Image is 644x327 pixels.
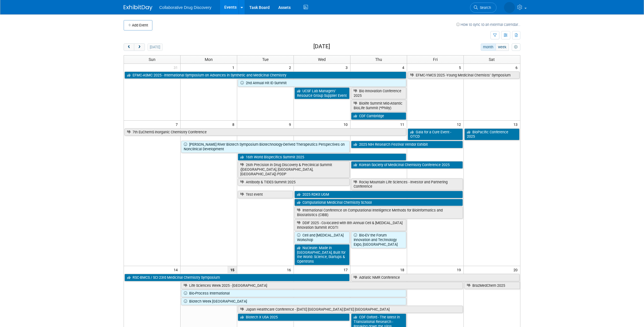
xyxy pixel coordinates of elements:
i: Personalize Calendar [514,45,518,49]
span: 16 [286,266,294,273]
span: 5 [458,64,463,71]
a: RSC-BMCS / SCI 23rd Medicinal Chemistry Symposium [124,274,350,281]
span: 14 [173,266,180,273]
span: Thu [375,57,382,62]
a: Gala for a Cure Event - OTCD [408,128,463,140]
button: myCustomButton [512,43,520,51]
span: Search [478,5,491,10]
a: Nucleate: Made in [GEOGRAPHIC_DATA], Built for the World: Science, Startups & Opentrons [294,244,350,265]
a: International Conference on Computational Intelligence Methods for Bioinformatics and Biostatisti... [294,207,463,218]
span: 4 [402,64,407,71]
span: 18 [400,266,407,273]
span: 8 [232,121,237,128]
span: Fri [433,57,438,62]
a: CDF Cambridge [351,112,406,120]
a: EFMC-YMCS 2025 -Young Medicinal Chemists’ Symposium [408,72,520,79]
a: Biotech Week [GEOGRAPHIC_DATA] [181,298,406,305]
a: EFMC-ASMC 2025 - International Symposium on Advances in Synthetic and Medicinal Chemistry [124,72,406,79]
a: Bio-Process International [181,290,406,297]
button: Add Event [124,20,152,30]
a: 26th Precision in Drug Discovery & Preclinical Summit ([GEOGRAPHIC_DATA], [GEOGRAPHIC_DATA], [GEO... [238,161,350,178]
a: Biolife Summit Mid-Atlantic BioLife Summit (*Philly) [351,100,406,111]
h2: [DATE] [313,43,330,50]
a: Korean Society of Medicinal Chemistry Conference 2025 [351,161,463,169]
a: 2nd Annual Hit ID Summit [238,79,406,87]
a: Japan Healthcare Conference - [DATE] [GEOGRAPHIC_DATA] [DATE] [GEOGRAPHIC_DATA] [238,306,463,313]
img: Dimitris Tsionos [504,2,515,13]
button: week [496,43,509,51]
span: Tue [262,57,269,62]
span: Mon [205,57,213,62]
span: 20 [513,266,520,273]
span: 7 [175,121,180,128]
button: month [481,43,496,51]
span: 1 [232,64,237,71]
a: Computational Medicinal Chemistry School [294,199,463,206]
span: 2 [288,64,294,71]
span: 3 [345,64,350,71]
a: Test event [238,191,293,198]
span: 13 [513,121,520,128]
span: Sat [489,57,495,62]
a: [PERSON_NAME] River Biotech Symposium Biotechnology-Derived Therapeutics Perspectives on Nonclini... [181,141,350,153]
span: 15 [227,266,237,273]
span: Sun [149,57,156,62]
span: Wed [318,57,326,62]
a: Bio-EV the Forum Innovation and Technology Expo, [GEOGRAPHIC_DATA] [351,232,406,248]
span: 6 [515,64,520,71]
a: 16th World Bispecifics Summit 2025 [238,153,406,161]
button: next [134,43,145,51]
a: Adriatic NMR Conference [351,274,520,281]
span: Collaborative Drug Discovery [159,5,211,10]
button: prev [124,43,134,51]
a: 2025 NIH Research Festival Vendor Exhibit [351,141,463,148]
a: BrazMedChem 2025 [464,282,520,289]
img: ExhibitDay [124,5,152,11]
a: Rocky Mountain Life Sciences - Investor and Partnering Conference [351,178,463,190]
span: 12 [456,121,463,128]
a: 7th EuChemS Inorganic Chemistry Conference [124,128,406,136]
a: Cell and [MEDICAL_DATA] Workshop [294,232,350,243]
a: UCSF Lab Managers’ Resource Group Supplier Event [294,87,350,99]
span: 10 [343,121,350,128]
span: 31 [173,64,180,71]
a: Bio Innovation Conference 2025 [351,87,406,99]
a: How to sync to an external calendar... [456,22,520,27]
a: Antibody & TIDES Summit 2025 [238,178,350,186]
span: 11 [400,121,407,128]
span: 17 [343,266,350,273]
a: Search [470,3,497,13]
a: Biotech X USA 2025 [238,313,350,321]
a: Life Sciences Week 2025 - [GEOGRAPHIC_DATA] [181,282,463,289]
a: DDIF 2025 - Co-located with 8th Annual Cell & [MEDICAL_DATA] Innovation Summit #CGTI [294,219,406,231]
span: 19 [456,266,463,273]
button: [DATE] [147,43,163,51]
span: 9 [288,121,294,128]
a: 2025 RDKit UGM [294,191,463,198]
a: BioPacific Conference 2025 [464,128,520,140]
